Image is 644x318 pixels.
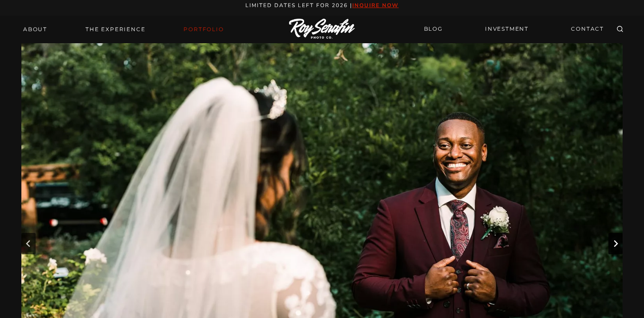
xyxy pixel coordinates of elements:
img: Logo of Roy Serafin Photo Co., featuring stylized text in white on a light background, representi... [289,19,355,40]
nav: Secondary Navigation [419,21,609,37]
a: About [18,23,53,36]
button: View Search Form [614,23,626,36]
a: inquire now [352,2,399,9]
button: Next slide [608,233,623,254]
nav: Primary Navigation [18,23,229,36]
a: THE EXPERIENCE [80,23,151,36]
a: Portfolio [178,23,229,36]
a: BLOG [419,21,448,37]
button: Previous slide [21,233,36,254]
a: INVESTMENT [480,21,534,37]
a: CONTACT [566,21,609,37]
p: Limited Dates LEft for 2026 | [10,1,635,10]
